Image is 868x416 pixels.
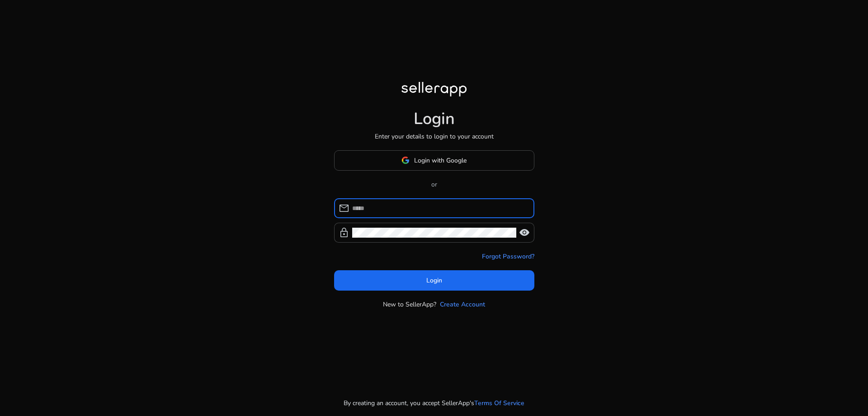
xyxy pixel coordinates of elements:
p: or [334,180,534,189]
span: mail [339,203,349,214]
span: Login with Google [414,156,467,165]
a: Forgot Password? [482,252,534,261]
span: lock [339,227,349,238]
p: New to SellerApp? [383,300,436,309]
h1: Login [414,109,455,129]
a: Create Account [440,300,485,309]
p: Enter your details to login to your account [375,132,494,141]
a: Terms Of Service [474,398,524,408]
button: Login [334,270,534,291]
img: google-logo.svg [401,156,410,164]
button: Login with Google [334,150,534,171]
span: Login [426,276,442,285]
span: visibility [519,227,530,238]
